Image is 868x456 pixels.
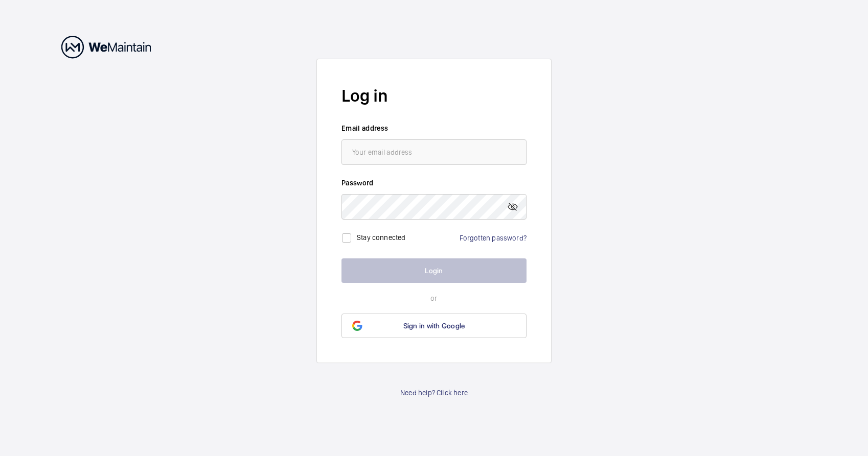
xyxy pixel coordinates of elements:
input: Your email address [341,139,527,165]
a: Forgotten password? [460,234,527,242]
a: Need help? Click here [400,388,468,398]
label: Email address [341,123,527,133]
p: or [341,293,527,303]
h2: Log in [341,84,527,108]
button: Login [341,258,527,283]
label: Stay connected [357,233,406,241]
label: Password [341,178,527,188]
span: Sign in with Google [403,322,465,330]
